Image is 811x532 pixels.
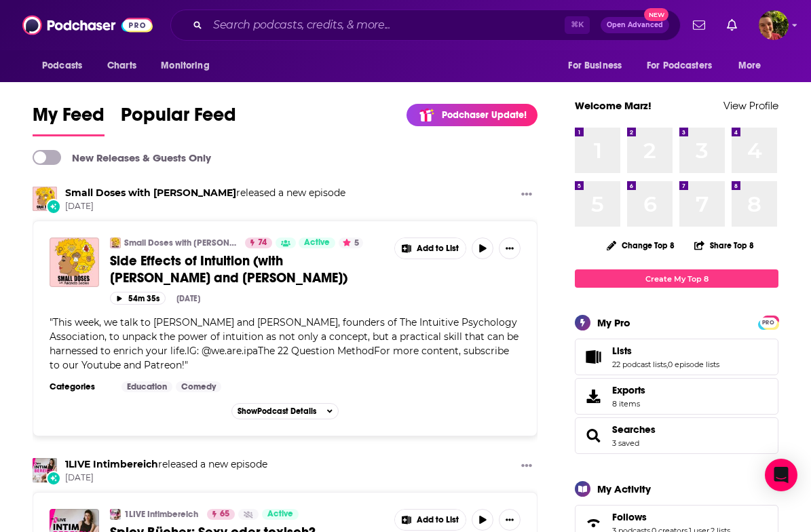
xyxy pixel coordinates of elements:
[499,509,521,531] button: Show More Button
[161,56,209,75] span: Monitoring
[339,237,363,248] button: 5
[65,458,267,471] h3: released a new episode
[516,458,537,475] button: Show More Button
[694,232,755,259] button: Share Top 8
[176,294,200,303] div: [DATE]
[612,384,645,396] span: Exports
[121,103,236,136] a: Popular Feed
[207,509,235,520] a: 65
[516,187,537,204] button: Show More Button
[395,510,466,530] button: Show More Button
[647,56,712,75] span: For Podcasters
[245,237,272,248] a: 74
[42,56,82,75] span: Podcasts
[50,237,99,287] a: Side Effects of Intuition (with Sarah Gregg and Jill Ritchie)
[612,360,666,369] a: 22 podcast lists
[759,10,789,40] button: Show profile menu
[33,458,57,482] img: 1LIVE Intimbereich
[238,406,316,416] span: Show Podcast Details
[612,345,719,357] a: Lists
[575,99,652,112] a: Welcome Marz!
[417,244,459,254] span: Add to List
[33,103,105,136] a: My Feed
[121,381,172,392] a: Education
[33,53,100,79] button: open menu
[687,14,711,37] a: Show notifications dropdown
[98,53,145,79] a: Charts
[170,9,681,41] div: Search podcasts, credits, & more...
[575,339,778,375] span: Lists
[22,12,153,38] img: Podchaser - Follow, Share and Rate Podcasts
[729,53,778,79] button: open menu
[151,53,227,79] button: open menu
[607,22,663,28] span: Open Advanced
[575,378,778,415] a: Exports
[417,515,459,525] span: Add to List
[65,472,267,484] span: [DATE]
[231,403,339,419] button: ShowPodcast Details
[124,509,198,520] a: 1LIVE Intimbereich
[760,317,776,327] a: PRO
[666,360,668,369] span: ,
[442,109,527,121] p: Podchaser Update!
[644,8,668,21] span: New
[258,236,267,250] span: 74
[121,103,236,134] span: Popular Feed
[65,201,345,212] span: [DATE]
[565,16,590,34] span: ⌘ K
[759,10,789,40] span: Logged in as Marz
[612,511,730,523] a: Follows
[559,53,639,79] button: open menu
[46,199,61,214] div: New Episode
[760,318,776,328] span: PRO
[267,508,293,521] span: Active
[597,316,630,329] div: My Pro
[299,237,335,248] a: Active
[575,269,778,288] a: Create My Top 8
[65,187,236,199] a: Small Doses with Amanda Seales
[580,347,607,366] a: Lists
[601,17,669,33] button: Open AdvancedNew
[107,56,136,75] span: Charts
[50,316,518,371] span: This week, we talk to [PERSON_NAME] and [PERSON_NAME], founders of The Intuitive Psychology Assoc...
[176,381,221,392] a: Comedy
[110,509,121,520] a: 1LIVE Intimbereich
[208,14,565,36] input: Search podcasts, credits, & more...
[612,438,639,448] a: 3 saved
[568,56,622,75] span: For Business
[597,482,651,495] div: My Activity
[580,387,607,406] span: Exports
[612,345,632,357] span: Lists
[599,237,683,254] button: Change Top 8
[50,316,518,371] span: " "
[65,187,345,199] h3: released a new episode
[65,458,158,470] a: 1LIVE Intimbereich
[499,237,521,259] button: Show More Button
[575,417,778,454] span: Searches
[50,381,111,392] h3: Categories
[668,360,719,369] a: 0 episode lists
[33,103,105,134] span: My Feed
[110,252,347,286] span: Side Effects of Intuition (with [PERSON_NAME] and [PERSON_NAME])
[612,399,645,408] span: 8 items
[33,187,57,211] img: Small Doses with Amanda Seales
[765,459,797,491] div: Open Intercom Messenger
[262,509,299,520] a: Active
[721,14,742,37] a: Show notifications dropdown
[580,426,607,445] a: Searches
[304,236,330,250] span: Active
[110,237,121,248] img: Small Doses with Amanda Seales
[33,150,211,165] a: New Releases & Guests Only
[612,423,656,436] a: Searches
[612,511,647,523] span: Follows
[395,238,466,259] button: Show More Button
[738,56,761,75] span: More
[124,237,236,248] a: Small Doses with [PERSON_NAME]
[110,292,166,305] button: 54m 35s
